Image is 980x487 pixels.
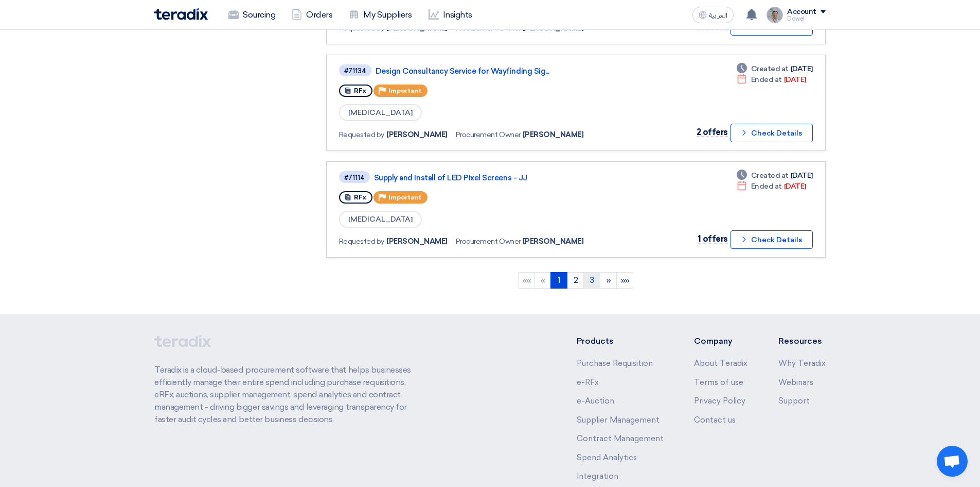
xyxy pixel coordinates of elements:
[778,396,810,406] a: Support
[600,272,617,289] a: Next
[154,364,423,426] p: Teradix is a cloud-based procurement software that helps businesses efficiently manage their enti...
[341,4,420,26] a: My Suppliers
[697,127,728,137] span: 2 offers
[388,87,421,94] span: Important
[354,194,366,201] span: RFx
[339,211,422,228] span: [MEDICAL_DATA]
[577,378,599,387] a: e-RFx
[220,4,283,26] a: Sourcing
[778,378,813,387] a: Webinars
[937,446,968,477] div: Open chat
[751,170,789,181] span: Created at
[567,272,584,289] a: 2
[767,7,783,23] img: IMG_1753965247717.jpg
[694,335,747,347] li: Company
[607,275,611,285] span: »
[778,359,826,368] a: Why Teradix
[283,4,341,26] a: Orders
[787,16,826,22] div: Dowel
[339,104,422,121] span: [MEDICAL_DATA]
[577,415,660,425] a: Supplier Management
[523,236,584,247] span: [PERSON_NAME]
[326,268,826,294] ngb-pagination: Default pagination
[456,236,521,247] span: Procurement Owner
[751,74,782,85] span: Ended at
[778,335,826,347] li: Resources
[694,378,743,387] a: Terms of use
[737,181,806,192] div: [DATE]
[787,8,816,16] div: Account
[694,396,745,406] a: Privacy Policy
[339,129,384,140] span: Requested by
[737,63,813,74] div: [DATE]
[354,87,366,94] span: RFx
[386,129,448,140] span: [PERSON_NAME]
[523,129,584,140] span: [PERSON_NAME]
[386,236,448,247] span: [PERSON_NAME]
[577,335,664,347] li: Products
[344,174,365,181] div: #71114
[577,359,653,368] a: Purchase Requisition
[751,63,789,74] span: Created at
[730,230,813,249] button: Check Details
[577,453,637,462] a: Spend Analytics
[583,272,600,289] a: 3
[577,396,614,406] a: e-Auction
[456,129,521,140] span: Procurement Owner
[550,272,567,289] a: 1
[698,234,728,244] span: 1 offers
[420,4,480,26] a: Insights
[737,74,806,85] div: [DATE]
[709,12,727,19] span: العربية
[751,181,782,192] span: Ended at
[154,8,208,20] img: Teradix logo
[694,359,747,368] a: About Teradix
[577,472,618,481] a: Integration
[577,434,664,443] a: Contract Management
[376,66,633,76] a: Design Consultancy Service for Wayfinding Sig...
[730,124,813,142] button: Check Details
[344,68,366,74] div: #71134
[339,236,384,247] span: Requested by
[694,415,736,425] a: Contact us
[616,272,633,289] a: Last
[692,7,734,23] button: العربية
[374,173,631,182] a: Supply and Install of LED Pixel Screens - JJ
[737,170,813,181] div: [DATE]
[621,275,630,285] span: »»
[388,194,421,201] span: Important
